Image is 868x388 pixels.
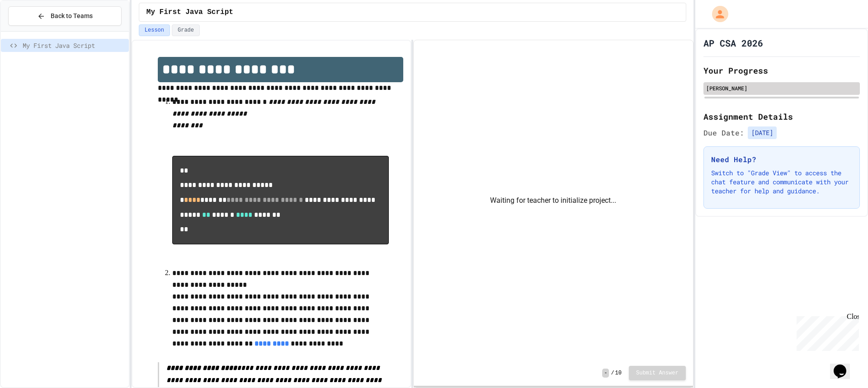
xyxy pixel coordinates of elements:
[703,37,763,49] h1: AP CSA 2026
[703,4,731,24] div: My Account
[139,24,170,36] button: Lesson
[711,168,852,196] p: Switch to "Grade View" to access the chat feature and communicate with your teacher for help and ...
[793,313,859,351] iframe: chat widget
[611,369,614,377] span: /
[4,4,62,57] div: Chat with us now!Close
[830,352,859,379] iframe: chat widget
[629,366,686,380] button: Submit Answer
[172,24,200,36] button: Grade
[602,369,609,378] span: -
[703,64,860,77] h2: Your Progress
[703,127,744,138] span: Due Date:
[23,41,125,50] span: My First Java Script
[51,11,93,21] span: Back to Teams
[711,154,852,165] h3: Need Help?
[748,126,777,139] span: [DATE]
[615,369,622,377] span: 10
[146,7,233,18] span: My First Java Script
[703,110,860,123] h2: Assignment Details
[8,6,122,26] button: Back to Teams
[636,369,679,377] span: Submit Answer
[414,40,693,360] div: Waiting for teacher to initialize project...
[706,84,857,92] div: [PERSON_NAME]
